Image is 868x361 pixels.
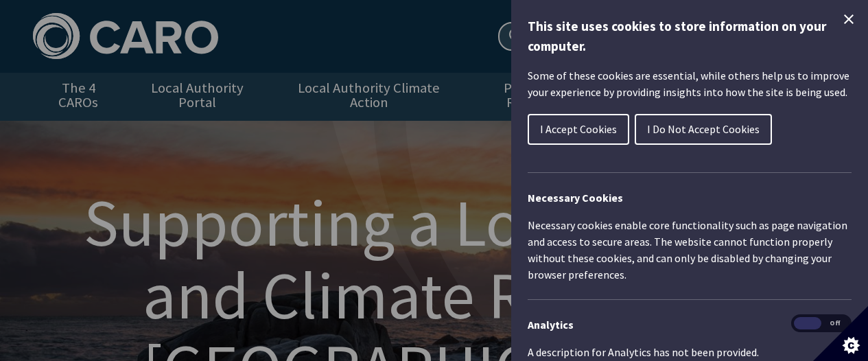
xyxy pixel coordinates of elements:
[813,306,868,361] button: Set cookie preferences
[528,217,852,283] p: Necessary cookies enable core functionality such as page navigation and access to secure areas. T...
[635,114,772,145] button: I Do Not Accept Cookies
[528,316,852,333] h3: Analytics
[528,16,852,56] h1: This site uses cookies to store information on your computer.
[794,317,821,330] span: On
[528,67,852,100] p: Some of these cookies are essential, while others help us to improve your experience by providing...
[540,122,617,136] span: I Accept Cookies
[528,189,852,206] h2: Necessary Cookies
[528,114,629,145] button: I Accept Cookies
[528,344,852,360] p: A description for Analytics has not been provided.
[841,11,857,27] button: Close Cookie Control
[647,122,760,136] span: I Do Not Accept Cookies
